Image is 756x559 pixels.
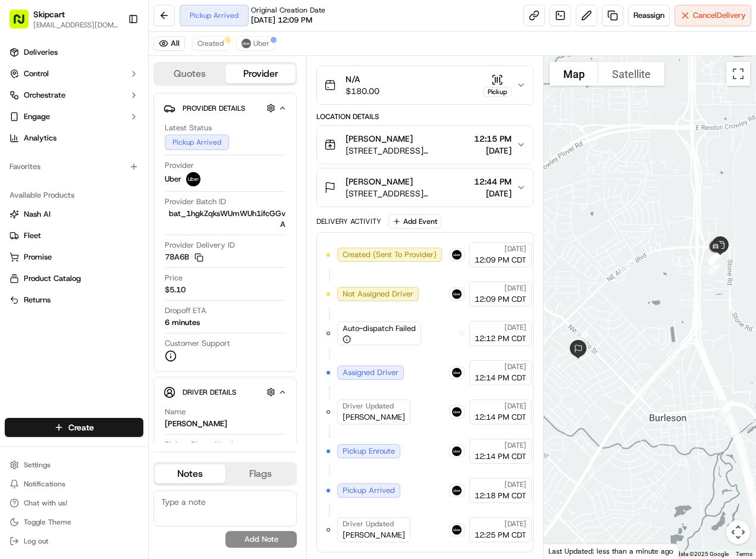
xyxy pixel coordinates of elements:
div: Start new chat [40,114,195,126]
div: 8 [714,395,739,420]
button: All [153,36,185,51]
div: Favorites [5,157,143,176]
span: Price [165,273,183,283]
button: Provider Details [164,98,287,118]
span: Created (Sent To Provider) [343,249,437,260]
input: Got a question? Start typing here... [31,77,214,89]
span: [DATE] [504,480,526,489]
div: 💻 [101,174,110,183]
span: Engage [24,111,50,122]
span: bat_1hgkZqksWUmWUh1ifcGGvA [165,208,286,230]
img: Google [547,543,586,558]
button: Driver Details [164,382,287,402]
span: Cancel Delivery [693,10,746,21]
span: Created [197,39,224,48]
a: Analytics [5,129,143,148]
button: Nash AI [5,205,143,224]
div: Available Products [5,186,143,205]
button: Add Event [388,214,441,229]
button: Pickup [484,74,512,97]
button: Chat with us! [5,495,143,511]
span: [DATE] [504,519,526,529]
span: [DATE] [504,323,526,332]
button: Notes [155,464,225,483]
div: Location Details [316,112,533,121]
button: 78A6B [165,252,203,263]
a: Promise [10,252,139,263]
button: CancelDelivery [675,5,751,26]
span: Provider Details [183,104,245,113]
span: Log out [24,536,48,546]
button: Created [192,36,229,51]
div: We're available if you need us! [40,126,150,135]
span: [DATE] [504,401,526,411]
a: Terms (opens in new tab) [736,551,752,557]
span: Auto-dispatch Failed [343,323,416,334]
span: $180.00 [346,85,379,97]
span: Chat with us! [24,498,67,508]
img: uber-new-logo.jpeg [452,486,462,495]
div: 📗 [12,174,21,183]
button: Map camera controls [726,520,750,544]
span: N/A [346,73,379,85]
span: Deliveries [24,47,58,58]
div: Pickup [484,87,512,97]
img: uber-new-logo.jpeg [186,172,200,186]
a: 💻API Documentation [96,168,196,189]
span: Driver Details [183,388,236,397]
span: Uber [253,39,269,48]
button: Control [5,64,143,83]
img: uber-new-logo.jpeg [452,368,462,377]
a: Powered byPylon [84,201,144,211]
span: Returns [24,295,51,305]
button: Uber [236,36,275,51]
span: Settings [24,460,51,470]
span: $5.10 [165,285,186,295]
span: Driver Updated [343,519,394,529]
span: API Documentation [112,173,191,185]
span: Latest Status [165,123,212,133]
img: uber-new-logo.jpeg [452,407,462,417]
button: [PERSON_NAME][STREET_ADDRESS][PERSON_NAME]12:15 PM[DATE] [317,126,532,164]
span: Orchestrate [24,90,65,101]
span: Original Creation Date [251,5,325,15]
a: 📗Knowledge Base [7,168,96,189]
span: Pickup Enroute [343,446,395,457]
button: Provider [225,64,296,83]
button: Returns [5,291,143,310]
button: Quotes [155,64,225,83]
span: Toggle Theme [24,517,71,527]
span: [DATE] [504,244,526,254]
span: Provider Delivery ID [165,240,235,251]
span: [STREET_ADDRESS][PERSON_NAME][PERSON_NAME] [346,188,469,199]
span: Pickup Arrived [343,485,395,496]
button: Orchestrate [5,86,143,105]
span: Control [24,68,49,79]
span: Provider Batch ID [165,196,226,207]
span: 12:14 PM CDT [475,412,526,423]
p: Welcome 👋 [12,48,217,67]
button: Toggle Theme [5,514,143,530]
span: [STREET_ADDRESS][PERSON_NAME] [346,145,469,157]
span: 12:09 PM CDT [475,255,526,266]
a: Deliveries [5,43,143,62]
button: Product Catalog [5,269,143,288]
span: [DATE] [474,188,512,199]
span: Not Assigned Driver [343,289,413,299]
button: Show satellite imagery [598,62,664,86]
a: Product Catalog [10,273,139,284]
span: Provider [165,160,194,171]
a: Nash AI [10,209,139,220]
a: Fleet [10,230,139,241]
span: [DATE] [504,362,526,371]
span: Name [165,407,186,417]
span: Skipcart [33,8,65,20]
span: [DATE] [504,283,526,293]
div: 1 [568,326,593,351]
div: [PERSON_NAME] [165,419,227,429]
span: Fleet [24,230,41,241]
button: Toggle fullscreen view [726,62,750,86]
button: N/A$180.00Pickup [317,66,532,104]
a: Returns [10,295,139,305]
